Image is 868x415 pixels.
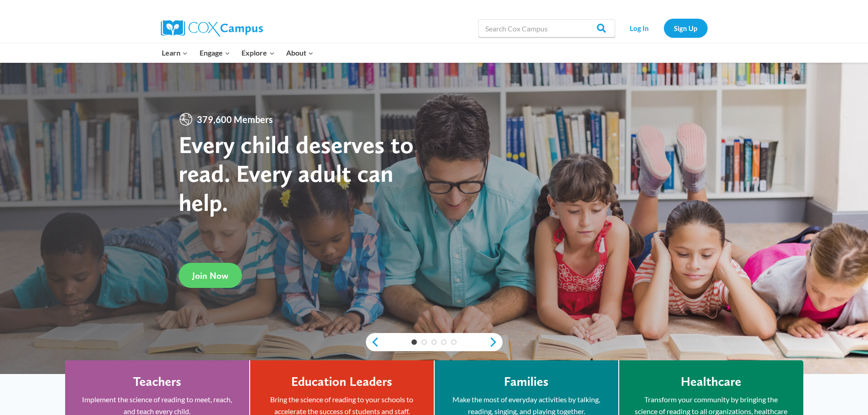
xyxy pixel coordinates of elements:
[421,339,427,345] a: 2
[192,270,228,281] span: Join Now
[478,19,615,37] input: Search Cox Campus
[133,374,181,389] h4: Teachers
[620,19,708,37] nav: Secondary Navigation
[161,20,263,36] img: Cox Campus
[620,19,659,37] a: Log In
[441,339,447,345] a: 4
[366,337,380,348] a: previous
[366,333,503,351] div: content slider buttons
[179,130,414,217] strong: Every child deserves to read. Every adult can help.
[179,263,242,288] a: Join Now
[241,47,274,59] span: Explore
[504,374,549,389] h4: Families
[286,47,313,59] span: About
[193,112,277,127] span: 379,600 Members
[431,339,437,345] a: 3
[200,47,230,59] span: Engage
[451,339,457,345] a: 5
[489,337,503,348] a: next
[681,374,741,389] h4: Healthcare
[291,374,392,389] h4: Education Leaders
[664,19,708,37] a: Sign Up
[411,339,417,345] a: 1
[162,47,188,59] span: Learn
[156,43,319,62] nav: Primary Navigation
